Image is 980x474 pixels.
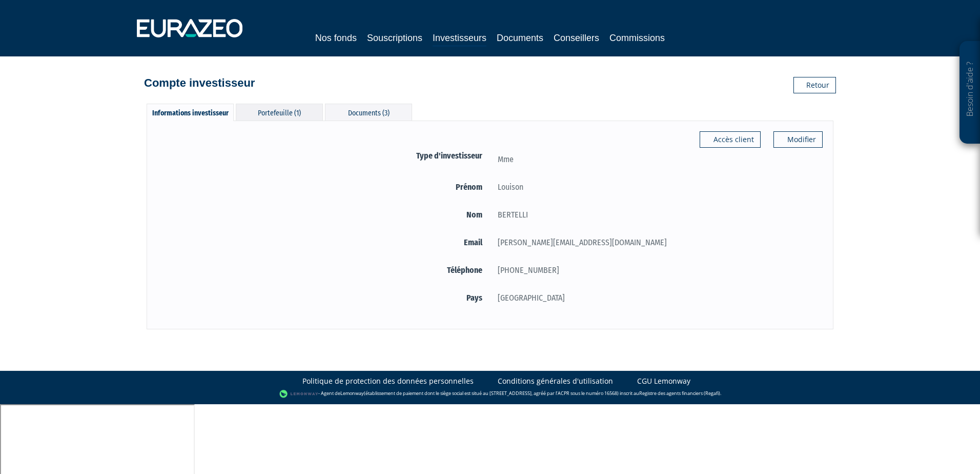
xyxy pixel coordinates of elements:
div: Louison [490,181,823,193]
div: [PERSON_NAME][EMAIL_ADDRESS][DOMAIN_NAME] [490,236,823,249]
div: Documents (3) [325,104,412,121]
a: Lemonway [340,390,364,397]
div: Portefeuille (1) [236,104,323,121]
a: Politique de protection des données personnelles [302,376,474,386]
a: Retour [793,77,836,93]
a: Investisseurs [433,31,486,47]
label: Type d'investisseur [157,149,490,162]
label: Téléphone [157,264,490,276]
a: Modifier [773,131,823,148]
div: Informations investisseur [147,104,234,121]
a: Conseillers [554,31,599,45]
h4: Compte investisseur [144,77,255,89]
div: BERTELLI [490,208,823,221]
a: CGU Lemonway [637,376,690,386]
a: Conditions générales d'utilisation [498,376,613,386]
a: Nos fonds [315,31,357,45]
div: [PHONE_NUMBER] [490,264,823,276]
img: logo-lemonway.png [279,389,319,399]
div: - Agent de (établissement de paiement dont le siège social est situé au [STREET_ADDRESS], agréé p... [10,389,970,399]
div: [GEOGRAPHIC_DATA] [490,291,823,304]
a: Documents [497,31,543,45]
label: Pays [157,291,490,304]
a: Registre des agents financiers (Regafi) [639,390,720,397]
label: Prénom [157,181,490,193]
label: Nom [157,208,490,221]
a: Accès client [700,131,761,148]
div: Mme [490,153,823,166]
a: Commissions [609,31,665,45]
a: Souscriptions [367,31,422,45]
img: 1732889491-logotype_eurazeo_blanc_rvb.png [137,19,242,37]
label: Email [157,236,490,249]
p: Besoin d'aide ? [964,47,976,139]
